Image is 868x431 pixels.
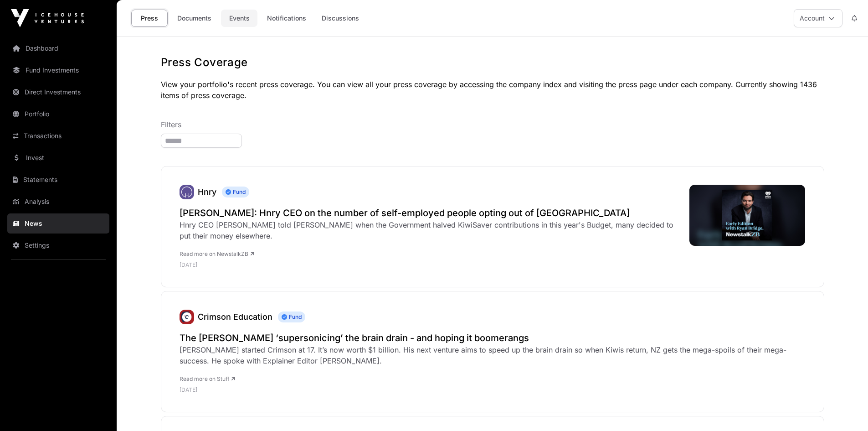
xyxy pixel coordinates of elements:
[7,38,109,58] a: Dashboard
[180,386,806,394] p: [DATE]
[822,387,868,431] iframe: Chat Widget
[180,310,194,324] img: unnamed.jpg
[689,185,806,246] img: image.jpg
[222,187,249,197] span: Fund
[161,79,824,101] p: View your portfolio's recent press coverage. You can view all your press coverage by accessing th...
[7,235,109,255] a: Settings
[180,375,235,382] a: Read more on Stuff
[221,10,257,27] a: Events
[261,10,312,27] a: Notifications
[180,261,680,269] p: [DATE]
[7,82,109,102] a: Direct Investments
[794,9,842,27] button: Account
[180,185,194,199] a: Hnry
[180,250,254,257] a: Read more on NewstalkZB
[7,170,109,190] a: Statements
[7,104,109,124] a: Portfolio
[7,126,109,146] a: Transactions
[180,344,806,366] div: [PERSON_NAME] started Crimson at 17. It’s now worth $1 billion. His next venture aims to speed up...
[316,10,365,27] a: Discussions
[161,119,824,130] p: Filters
[180,185,194,199] img: Hnry.svg
[198,187,216,197] a: Hnry
[7,60,109,80] a: Fund Investments
[198,312,272,322] a: Crimson Education
[180,219,680,241] div: Hnry CEO [PERSON_NAME] told [PERSON_NAME] when the Government halved KiwiSaver contributions in t...
[180,207,680,219] a: [PERSON_NAME]: Hnry CEO on the number of self-employed people opting out of [GEOGRAPHIC_DATA]
[161,55,824,70] h1: Press Coverage
[171,10,217,27] a: Documents
[7,213,109,234] a: News
[278,312,305,322] span: Fund
[180,332,806,344] a: The [PERSON_NAME] ‘supersonicing’ the brain drain - and hoping it boomerangs
[180,310,194,324] a: Crimson Education
[11,9,84,27] img: Icehouse Ventures Logo
[7,148,109,168] a: Invest
[7,192,109,212] a: Analysis
[131,10,168,27] a: Press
